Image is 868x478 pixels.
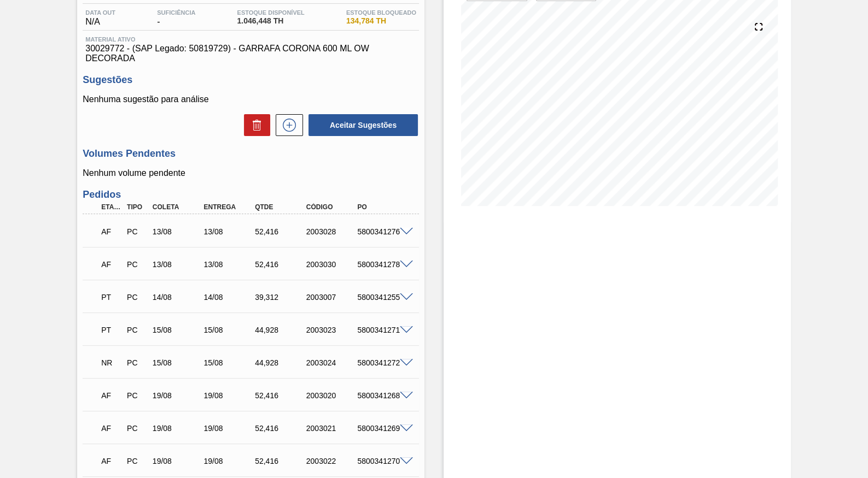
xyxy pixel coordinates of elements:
div: 5800341272 [354,358,411,367]
div: - [154,9,198,27]
p: NR [101,358,121,367]
div: 19/08/2025 [201,424,257,433]
div: Pedido de Compra [124,391,150,400]
div: 2003030 [304,260,360,269]
div: Nota rejeitada [98,351,124,375]
div: 2003023 [304,326,360,334]
div: Coleta [150,203,206,211]
div: Pedido de Compra [124,326,150,334]
div: Pedido em Trânsito [98,285,124,309]
div: 2003020 [304,391,360,400]
span: 30029772 - (SAP Legado: 50819729) - GARRAFA CORONA 600 ML OW DECORADA [85,44,416,63]
div: 19/08/2025 [201,391,257,400]
div: 39,312 [252,293,308,302]
span: Estoque Disponível [237,9,304,16]
p: PT [101,293,121,302]
span: Material ativo [85,36,416,43]
div: Aguardando Faturamento [98,252,124,276]
div: 5800341269 [354,424,411,433]
div: 2003007 [304,293,360,302]
div: Pedido de Compra [124,358,150,367]
p: PT [101,326,121,334]
div: 52,416 [252,260,308,269]
div: Aguardando Faturamento [98,220,124,244]
div: N/A [83,9,118,27]
p: AF [101,260,121,269]
div: 13/08/2025 [150,260,206,269]
div: 19/08/2025 [201,457,257,465]
div: 5800341270 [354,457,411,465]
div: 5800341278 [354,260,411,269]
div: Pedido de Compra [124,260,150,269]
div: 52,416 [252,457,308,465]
div: 52,416 [252,227,308,236]
div: 2003024 [304,358,360,367]
h3: Pedidos [83,189,419,200]
span: Estoque Bloqueado [346,9,416,16]
span: 1.046,448 TH [237,17,304,25]
p: AF [101,457,121,465]
span: 134,784 TH [346,17,416,25]
p: Nenhum volume pendente [83,168,419,178]
div: 19/08/2025 [150,424,206,433]
div: 15/08/2025 [201,358,257,367]
h3: Volumes Pendentes [83,148,419,160]
div: Qtde [252,203,308,211]
div: Tipo [124,203,150,211]
div: Pedido de Compra [124,424,150,433]
div: 13/08/2025 [150,227,206,236]
div: 13/08/2025 [201,227,257,236]
div: Aguardando Faturamento [98,416,124,440]
button: Aceitar Sugestões [308,114,418,136]
div: 44,928 [252,358,308,367]
div: 52,416 [252,391,308,400]
div: 15/08/2025 [150,358,206,367]
h3: Sugestões [83,74,419,86]
div: Pedido em Trânsito [98,318,124,342]
div: 13/08/2025 [201,260,257,269]
div: 2003028 [304,227,360,236]
div: Entrega [201,203,257,211]
span: Suficiência [157,9,195,16]
div: 15/08/2025 [201,326,257,334]
p: AF [101,424,121,433]
p: AF [101,227,121,236]
div: Etapa [98,203,124,211]
div: 5800341276 [354,227,411,236]
div: Pedido de Compra [124,227,150,236]
span: Data out [85,9,115,16]
div: Aguardando Faturamento [98,449,124,473]
div: 2003022 [304,457,360,465]
div: 14/08/2025 [201,293,257,302]
div: Aguardando Faturamento [98,383,124,408]
div: 5800341255 [354,293,411,302]
div: Pedido de Compra [124,457,150,465]
div: 19/08/2025 [150,391,206,400]
div: Pedido de Compra [124,293,150,302]
p: Nenhuma sugestão para análise [83,95,419,104]
div: 2003021 [304,424,360,433]
div: Nova sugestão [270,114,303,136]
div: Código [304,203,360,211]
div: 15/08/2025 [150,326,206,334]
div: 52,416 [252,424,308,433]
div: Excluir Sugestões [238,114,270,136]
div: 14/08/2025 [150,293,206,302]
p: AF [101,391,121,400]
div: 19/08/2025 [150,457,206,465]
div: Aceitar Sugestões [303,113,419,137]
div: PO [354,203,411,211]
div: 5800341271 [354,326,411,334]
div: 5800341268 [354,391,411,400]
div: 44,928 [252,326,308,334]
